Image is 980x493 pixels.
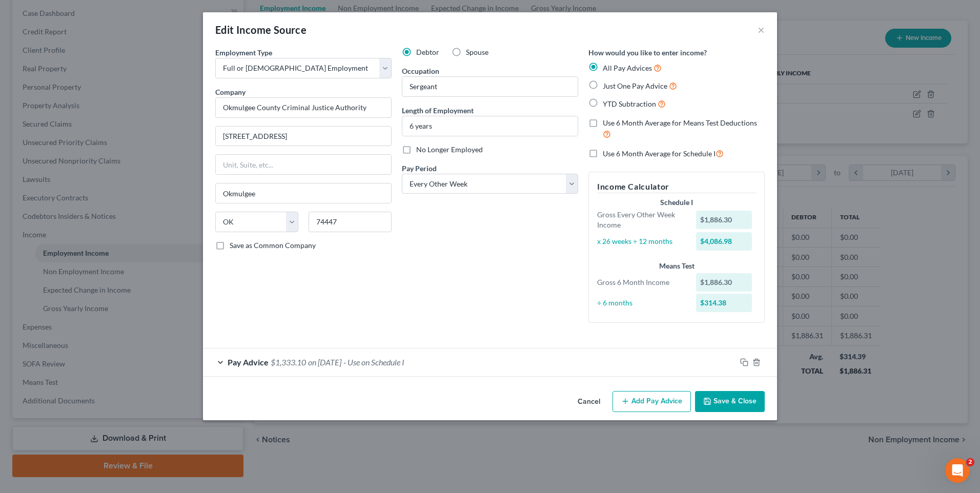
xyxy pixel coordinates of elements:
[603,149,716,158] span: Use 6 Month Average for Schedule I
[230,241,316,250] span: Save as Common Company
[402,164,437,173] span: Pay Period
[588,47,707,58] label: How would you like to enter income?
[215,23,307,37] div: Edit Income Source
[309,212,392,232] input: Enter zip...
[308,357,341,367] span: on [DATE]
[343,357,404,367] span: - Use on Schedule I
[215,97,392,118] input: Search company by name...
[271,357,306,367] span: $1,333.10
[592,210,691,230] div: Gross Every Other Week Income
[612,391,691,413] button: Add Pay Advice
[569,392,608,413] button: Cancel
[696,273,752,292] div: $1,886.30
[945,458,970,483] iframe: Intercom live chat
[402,105,474,116] label: Length of Employment
[758,24,765,36] button: ×
[696,294,752,312] div: $314.38
[466,48,488,56] span: Spouse
[696,232,752,251] div: $4,086.98
[603,118,757,127] span: Use 6 Month Average for Means Test Deductions
[216,183,391,203] input: Enter city...
[215,48,272,57] span: Employment Type
[603,99,656,108] span: YTD Subtraction
[216,155,391,174] input: Unit, Suite, etc...
[603,81,667,90] span: Just One Pay Advice
[597,197,756,208] div: Schedule I
[416,145,483,154] span: No Longer Employed
[695,391,765,413] button: Save & Close
[592,298,691,308] div: ÷ 6 months
[966,458,974,466] span: 2
[402,66,439,76] label: Occupation
[597,180,756,193] h5: Income Calculator
[696,211,752,229] div: $1,886.30
[592,236,691,246] div: x 26 weeks ÷ 12 months
[416,48,439,56] span: Debtor
[592,277,691,287] div: Gross 6 Month Income
[597,261,756,271] div: Means Test
[216,127,391,146] input: Enter address...
[603,64,652,72] span: All Pay Advices
[402,77,578,96] input: --
[228,357,269,367] span: Pay Advice
[215,88,246,96] span: Company
[402,116,578,136] input: ex: 2 years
